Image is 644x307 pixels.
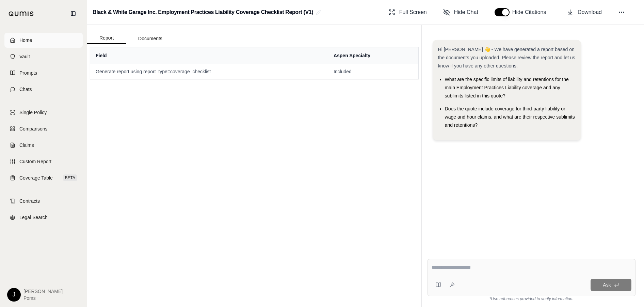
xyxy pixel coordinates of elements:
button: Download [564,5,605,19]
button: Hide Chat [440,5,481,19]
button: Full Screen [386,5,430,19]
button: Report [87,32,126,44]
a: Coverage TableBETA [4,170,83,185]
span: Vault [19,53,30,60]
span: Contracts [19,198,40,204]
span: Legal Search [19,214,48,221]
span: Hide Citations [512,8,550,16]
span: Coverage Table [19,174,53,181]
a: Vault [4,49,83,64]
a: Contracts [4,194,83,209]
span: Chats [19,86,32,93]
span: Claims [19,142,34,149]
a: Home [4,33,83,48]
img: Qumis Logo [9,11,34,16]
span: [PERSON_NAME] [23,288,63,295]
a: Custom Report [4,154,83,169]
th: Aspen Specialty [328,47,418,64]
a: Chats [4,82,83,97]
span: Hi [PERSON_NAME] 👋 - We have generated a report based on the documents you uploaded. Please revie... [438,47,575,68]
span: Full Screen [399,8,427,16]
span: Download [578,8,602,16]
th: Field [90,47,328,64]
a: Single Policy [4,105,83,120]
span: Ask [603,282,611,288]
a: Prompts [4,65,83,80]
span: Included [334,68,413,75]
span: Hide Chat [454,8,478,16]
span: Generate report using report_type=coverage_checklist [96,68,323,75]
button: Documents [126,33,175,44]
span: Home [19,37,32,44]
button: Ask [591,279,631,291]
span: Custom Report [19,158,51,165]
span: Single Policy [19,109,47,116]
span: Does the quote include coverage for third-party liability or wage and hour claims, and what are t... [445,106,575,128]
a: Legal Search [4,210,83,225]
div: *Use references provided to verify information. [427,296,636,302]
span: Comparisons [19,125,47,132]
button: Collapse sidebar [68,8,79,19]
h2: Black & White Garage Inc. Employment Practices Liability Coverage Checklist Report (V1) [93,6,313,18]
span: What are the specific limits of liability and retentions for the main Employment Practices Liabil... [445,77,569,98]
div: J [7,288,21,302]
span: Poms [23,295,63,302]
a: Claims [4,138,83,153]
span: BETA [63,174,77,181]
a: Comparisons [4,121,83,136]
span: Prompts [19,70,37,76]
